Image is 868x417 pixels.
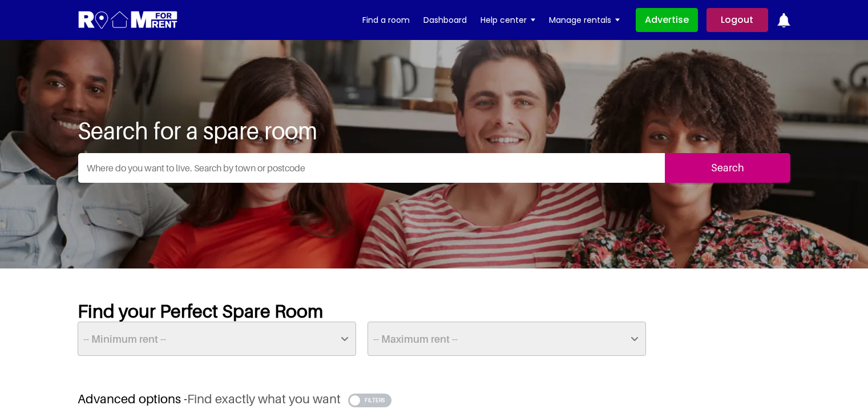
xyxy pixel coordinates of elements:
a: Logout [706,8,768,32]
input: Search [665,153,790,183]
input: Where do you want to live. Search by town or postcode [78,153,665,183]
span: Find exactly what you want [187,391,341,406]
img: Logo for Room for Rent, featuring a welcoming design with a house icon and modern typography [78,10,179,31]
a: Manage rentals [549,11,620,29]
strong: Find your Perfect Spare Room [78,300,323,322]
a: Dashboard [423,11,467,29]
a: Advertise [636,8,698,32]
img: ic-notification [777,13,791,27]
a: Help center [481,11,535,29]
h1: Search for a spare room [78,117,791,144]
a: Find a room [362,11,410,29]
h3: Advanced options - [78,391,791,407]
